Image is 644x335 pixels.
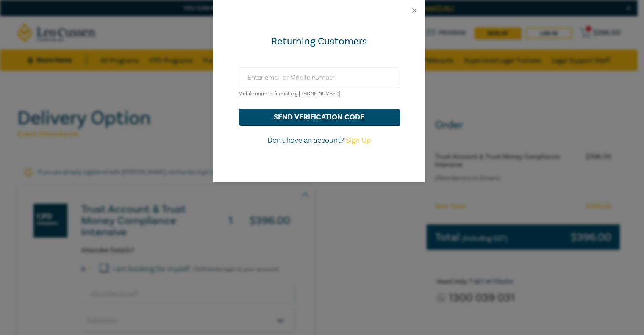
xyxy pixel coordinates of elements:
a: Sign Up [346,136,371,145]
button: Close [411,7,418,14]
input: Enter email or Mobile number [239,67,400,88]
p: Don't have an account? [239,135,400,146]
small: Mobile number format e.g [PHONE_NUMBER] [239,91,340,97]
button: send verification code [239,109,400,125]
div: Returning Customers [239,35,400,48]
